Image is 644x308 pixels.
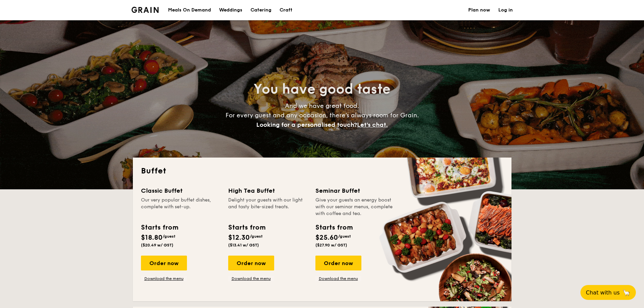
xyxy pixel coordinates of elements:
[228,186,307,195] div: High Tea Buffet
[141,186,220,195] div: Classic Buffet
[622,289,630,297] span: 🦙
[315,234,338,242] span: $25.60
[256,121,357,128] span: Looking for a personalised touch?
[315,186,395,195] div: Seminar Buffet
[141,166,503,176] h2: Buffet
[228,243,259,247] span: ($13.41 w/ GST)
[228,256,274,270] div: Order now
[254,81,390,97] span: You have good taste
[315,276,361,281] a: Download the menu
[141,243,173,247] span: ($20.49 w/ GST)
[225,102,419,128] span: And we have great food. For every guest and any occasion, there’s always room for Grain.
[315,256,361,270] div: Order now
[315,222,352,233] div: Starts from
[228,197,307,217] div: Delight your guests with our light and tasty bite-sized treats.
[141,197,220,217] div: Our very popular buffet dishes, complete with set-up.
[228,234,250,242] span: $12.30
[338,234,351,239] span: /guest
[141,234,163,242] span: $18.80
[228,276,274,281] a: Download the menu
[586,289,620,296] span: Chat with us
[163,234,175,239] span: /guest
[132,7,159,13] img: Grain
[132,7,159,13] a: Logotype
[141,222,178,233] div: Starts from
[315,197,395,217] div: Give your guests an energy boost with our seminar menus, complete with coffee and tea.
[580,285,636,300] button: Chat with us🦙
[250,234,263,239] span: /guest
[357,121,388,128] span: Let's chat.
[141,276,187,281] a: Download the menu
[315,243,347,247] span: ($27.90 w/ GST)
[141,256,187,270] div: Order now
[228,222,265,233] div: Starts from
